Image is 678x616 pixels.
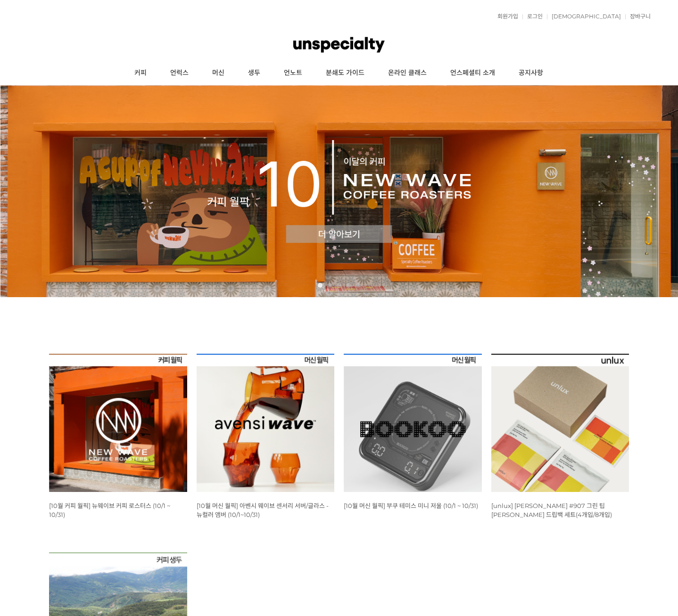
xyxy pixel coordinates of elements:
[493,14,518,19] a: 회원가입
[123,61,158,85] a: 커피
[491,502,612,518] a: [unlux] [PERSON_NAME] #907 그린 팁 [PERSON_NAME] 드립백 세트(4개입/8개입)
[337,283,341,288] a: 3
[438,61,507,85] a: 언스페셜티 소개
[376,61,438,85] a: 온라인 클래스
[197,354,335,492] img: [10월 머신 월픽] 아벤시 웨이브 센서리 서버/글라스 - 뉴컬러 앰버 (10/1~10/31)
[625,14,651,19] a: 장바구니
[49,502,170,518] a: [10월 커피 월픽] 뉴웨이브 커피 로스터스 (10/1 ~ 10/31)
[491,354,629,492] img: [unlux] 파나마 잰슨 #907 그린 팁 게이샤 워시드 드립백 세트(4개입/8개입)
[200,61,236,85] a: 머신
[344,502,478,509] a: [10월 머신 월픽] 부쿠 테미스 미니 저울 (10/1 ~ 10/31)
[49,354,187,492] img: [10월 커피 월픽] 뉴웨이브 커피 로스터스 (10/1 ~ 10/31)
[507,61,555,85] a: 공지사항
[318,283,322,288] a: 1
[547,14,621,19] a: [DEMOGRAPHIC_DATA]
[236,61,272,85] a: 생두
[522,14,543,19] a: 로그인
[158,61,200,85] a: 언럭스
[197,502,329,518] a: [10월 머신 월픽] 아벤시 웨이브 센서리 서버/글라스 - 뉴컬러 앰버 (10/1~10/31)
[346,283,351,288] a: 4
[272,61,314,85] a: 언노트
[344,354,482,492] img: [10월 머신 월픽] 부쿠 테미스 미니 저울 (10/1 ~ 10/31)
[327,283,332,288] a: 2
[293,31,385,59] img: 언스페셜티 몰
[314,61,376,85] a: 분쇄도 가이드
[356,283,360,288] a: 5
